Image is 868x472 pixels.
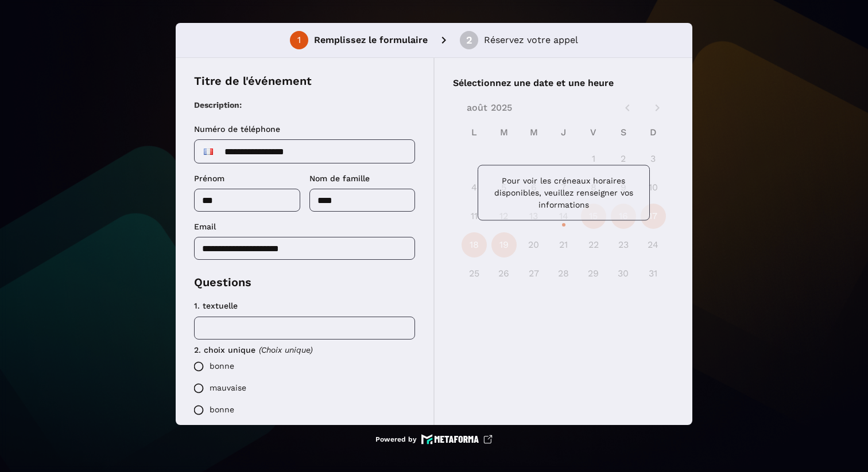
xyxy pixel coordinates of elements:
p: Questions [194,274,415,291]
div: France: + 33 [197,142,220,161]
label: bonne [188,399,415,421]
strong: Description: [194,100,242,110]
p: Sélectionnez une date et une heure [453,76,674,90]
label: mauvaise [188,377,415,399]
p: Remplissez le formulaire [314,33,428,47]
span: Email [194,222,216,231]
p: Titre de l'événement [194,73,312,89]
span: Prénom [194,174,224,183]
label: bonne [188,356,415,377]
span: Nom de famille [309,174,370,183]
p: Pour voir les créneaux horaires disponibles, veuillez renseigner vos informations [487,175,640,211]
span: 2. choix unique [194,345,255,354]
p: Réservez votre appel [484,33,578,47]
div: 1 [297,35,301,45]
div: 2 [466,35,472,45]
p: Powered by [375,435,417,444]
span: (Choix unique) [259,345,313,354]
span: Numéro de téléphone [194,124,280,134]
a: Powered by [375,434,493,444]
span: 1. textuelle [194,301,238,310]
